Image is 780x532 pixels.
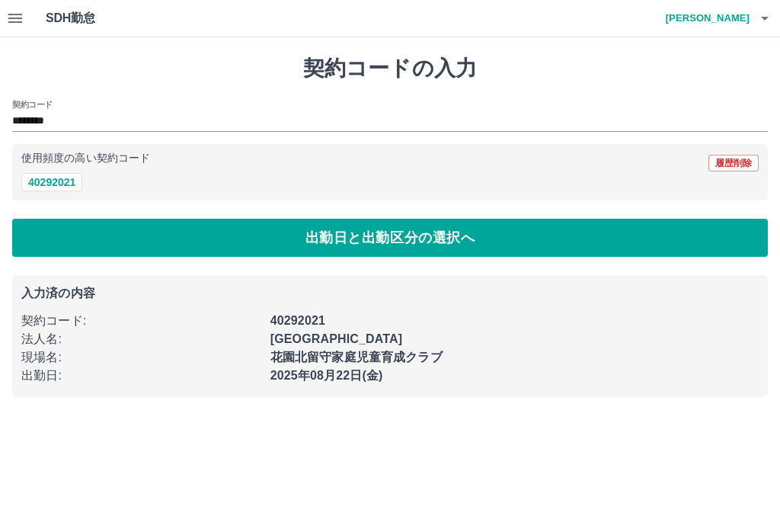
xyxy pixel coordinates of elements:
[12,56,768,82] h1: 契約コードの入力
[12,98,53,111] h2: 契約コード
[21,173,82,191] button: 40292021
[270,332,403,345] b: [GEOGRAPHIC_DATA]
[270,369,383,382] b: 2025年08月22日(金)
[270,314,325,327] b: 40292021
[21,312,261,330] p: 契約コード :
[21,348,261,367] p: 現場名 :
[21,153,150,164] p: 使用頻度の高い契約コード
[21,287,759,300] p: 入力済の内容
[270,351,443,364] b: 花園北留守家庭児童育成クラブ
[21,330,261,348] p: 法人名 :
[21,367,261,385] p: 出勤日 :
[12,219,768,257] button: 出勤日と出勤区分の選択へ
[708,155,759,171] button: 履歴削除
